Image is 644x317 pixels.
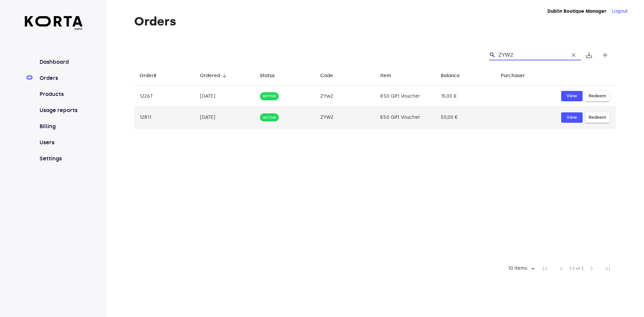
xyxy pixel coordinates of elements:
[584,261,600,277] span: Next Page
[315,107,375,128] td: ZYW2
[589,114,606,121] span: Redeem
[501,72,525,80] div: Purchaser
[506,266,529,271] div: 10 items
[320,72,342,80] span: Code
[435,86,496,107] td: 15,00 €
[600,261,616,277] span: Last Page
[585,112,609,123] button: Redeem
[380,72,400,80] span: Item
[585,51,593,59] span: save_alt
[315,86,375,107] td: ZYw2
[200,72,229,80] span: Ordered
[221,73,227,79] span: arrow_downward
[195,86,255,107] td: [DATE]
[585,91,609,101] button: Redeem
[612,8,628,15] button: Logout
[375,107,435,128] td: €50 Gift Voucher
[25,16,83,31] a: beta
[589,92,606,100] span: Redeem
[38,122,83,130] a: Billing
[547,8,606,14] strong: Dublin Boutique Manager
[441,72,469,80] span: Balance
[38,74,83,82] a: Orders
[565,92,579,100] span: View
[581,47,597,63] button: Export
[566,48,581,62] button: Clear Search
[200,72,220,80] div: Ordered
[553,261,569,277] span: Previous Page
[597,47,613,63] button: Create new gift card
[38,155,83,163] a: Settings
[504,264,537,274] div: 10 items
[195,107,255,128] td: [DATE]
[134,107,195,128] td: 12811
[561,91,583,101] button: View
[320,72,333,80] div: Code
[435,107,496,128] td: 50,00 €
[134,86,195,107] td: 12267
[260,72,283,80] span: Status
[38,58,83,66] a: Dashboard
[537,261,553,277] span: First Page
[380,72,391,80] div: Item
[260,114,279,121] span: active
[25,27,83,31] span: beta
[260,93,279,99] span: active
[441,72,460,80] div: Balance
[501,72,534,80] span: Purchaser
[570,52,577,58] span: clear
[601,51,609,59] span: add
[38,106,83,114] a: Usage reports
[140,72,165,80] span: Order#
[140,72,156,80] div: Order#
[260,72,275,80] div: Status
[561,112,583,123] button: View
[25,16,83,27] img: Korta
[565,114,579,121] span: View
[569,265,584,272] span: 1-2 of 2
[498,50,563,60] input: Search
[134,15,616,28] h1: Orders
[375,86,435,107] td: €50 Gift Voucher
[489,52,496,58] span: Search
[38,139,83,147] a: Users
[38,90,83,98] a: Products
